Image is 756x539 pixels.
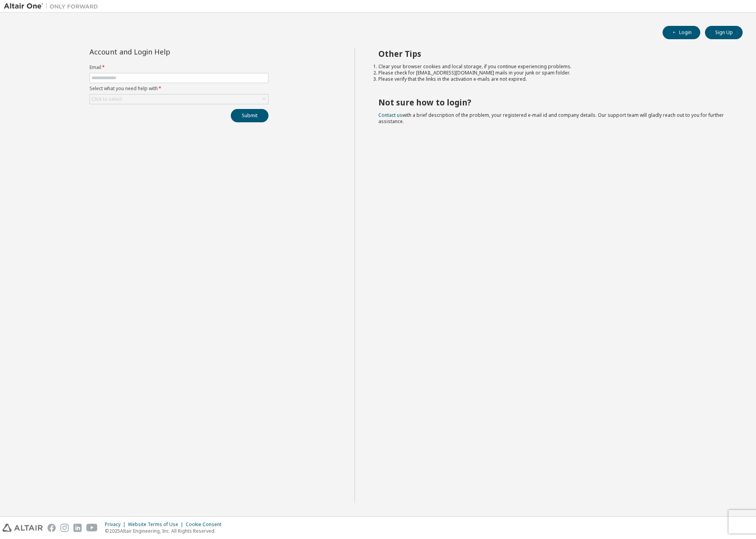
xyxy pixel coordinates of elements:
[378,112,402,118] a: Contact us
[89,49,233,55] div: Account and Login Help
[378,49,729,59] h2: Other Tips
[378,112,724,125] span: with a brief description of the problem, your registered e-mail id and company details. Our suppo...
[73,524,82,532] img: linkedin.svg
[2,524,43,532] img: altair_logo.svg
[4,2,102,10] img: Altair One
[91,96,122,102] div: Click to select
[378,97,729,107] h2: Not sure how to login?
[105,521,128,528] div: Privacy
[89,64,268,71] label: Email
[60,524,69,532] img: instagram.svg
[705,26,743,39] button: Sign Up
[128,521,186,528] div: Website Terms of Use
[86,524,98,532] img: youtube.svg
[186,521,226,528] div: Cookie Consent
[663,26,700,39] button: Login
[378,76,729,82] li: Please verify that the links in the activation e-mails are not expired.
[378,64,729,70] li: Clear your browser cookies and local storage, if you continue experiencing problems.
[90,94,268,104] div: Click to select
[47,524,56,532] img: facebook.svg
[105,528,226,534] p: © 2025 Altair Engineering, Inc. All Rights Reserved.
[378,70,729,76] li: Please check for [EMAIL_ADDRESS][DOMAIN_NAME] mails in your junk or spam folder.
[89,85,268,92] label: Select what you need help with
[231,109,268,122] button: Submit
